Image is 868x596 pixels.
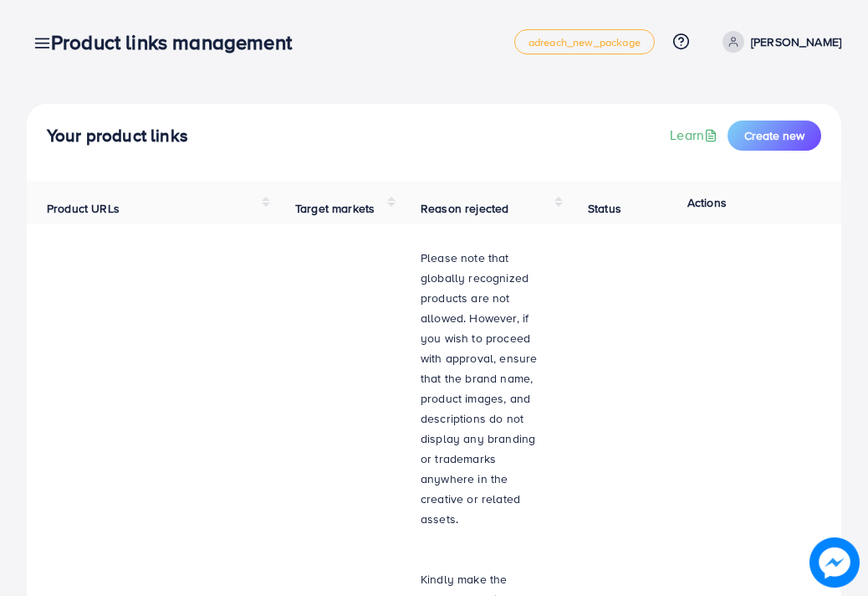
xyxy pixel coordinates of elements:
[687,194,727,211] span: Actions
[528,37,641,48] span: adreach_new_package
[744,127,804,144] span: Create new
[47,126,188,146] h4: Your product links
[421,248,548,529] p: Please note that globally recognized products are not allowed. However, if you wish to proceed wi...
[716,31,841,53] a: [PERSON_NAME]
[51,30,305,54] h3: Product links management
[728,121,821,151] button: Create new
[47,200,120,217] span: Product URLs
[514,29,655,54] a: adreach_new_package
[809,537,860,588] img: image
[588,200,621,217] span: Status
[670,126,721,145] a: Learn
[295,200,375,217] span: Target markets
[751,32,841,52] p: [PERSON_NAME]
[421,200,508,217] span: Reason rejected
